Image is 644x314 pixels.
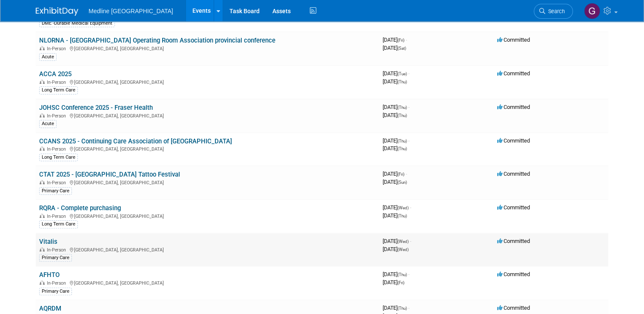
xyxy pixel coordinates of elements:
[36,7,78,16] img: ExhibitDay
[383,78,407,85] span: [DATE]
[408,137,409,144] span: -
[383,70,409,77] span: [DATE]
[408,271,409,277] span: -
[47,214,69,219] span: In-Person
[39,104,153,111] a: JOHSC Conference 2025 - Fraser Health
[39,171,180,178] a: CTAT 2025 - [GEOGRAPHIC_DATA] Tattoo Festival
[39,154,78,161] div: Long Term Care
[47,280,69,286] span: In-Person
[40,113,45,117] img: In-Person Event
[383,37,407,43] span: [DATE]
[39,212,376,219] div: [GEOGRAPHIC_DATA], [GEOGRAPHIC_DATA]
[398,272,407,277] span: (Thu)
[497,104,530,110] span: Committed
[497,204,530,211] span: Committed
[39,279,376,286] div: [GEOGRAPHIC_DATA], [GEOGRAPHIC_DATA]
[406,37,407,43] span: -
[383,45,406,51] span: [DATE]
[497,271,530,277] span: Committed
[39,20,115,27] div: DME -Durable Medical Equipment
[408,104,409,110] span: -
[545,8,565,14] span: Search
[39,271,60,279] a: AFHTO
[39,37,275,44] a: NLORNA - [GEOGRAPHIC_DATA] Operating Room Association provincial conference
[383,212,407,219] span: [DATE]
[383,238,411,244] span: [DATE]
[40,247,45,251] img: In-Person Event
[408,70,409,77] span: -
[383,204,411,211] span: [DATE]
[39,238,57,245] a: Vitalis
[47,180,69,186] span: In-Person
[398,239,409,244] span: (Wed)
[39,179,376,186] div: [GEOGRAPHIC_DATA], [GEOGRAPHIC_DATA]
[398,247,409,252] span: (Wed)
[383,246,409,252] span: [DATE]
[39,53,57,61] div: Acute
[39,137,232,145] a: CCANS 2025 - Continuing Care Association of [GEOGRAPHIC_DATA]
[383,112,407,118] span: [DATE]
[398,306,407,311] span: (Thu)
[398,80,407,84] span: (Thu)
[534,4,573,19] a: Search
[398,46,406,51] span: (Sat)
[398,139,407,143] span: (Thu)
[39,112,376,119] div: [GEOGRAPHIC_DATA], [GEOGRAPHIC_DATA]
[383,145,407,151] span: [DATE]
[40,280,45,285] img: In-Person Event
[39,288,72,295] div: Primary Care
[398,172,404,177] span: (Fri)
[410,204,411,211] span: -
[40,46,45,50] img: In-Person Event
[39,120,57,128] div: Acute
[40,214,45,218] img: In-Person Event
[383,279,404,285] span: [DATE]
[47,113,69,119] span: In-Person
[383,179,407,185] span: [DATE]
[383,305,409,311] span: [DATE]
[383,171,407,177] span: [DATE]
[39,220,78,228] div: Long Term Care
[406,171,407,177] span: -
[408,305,409,311] span: -
[398,105,407,110] span: (Thu)
[398,71,407,76] span: (Tue)
[497,305,530,311] span: Committed
[383,104,409,110] span: [DATE]
[47,80,69,85] span: In-Person
[39,305,61,312] a: AQRDM
[497,70,530,77] span: Committed
[47,46,69,51] span: In-Person
[398,146,407,151] span: (Thu)
[39,70,72,78] a: ACCA 2025
[398,280,404,285] span: (Fri)
[47,146,69,152] span: In-Person
[398,38,404,43] span: (Fri)
[39,246,376,253] div: [GEOGRAPHIC_DATA], [GEOGRAPHIC_DATA]
[39,187,72,195] div: Primary Care
[383,271,409,277] span: [DATE]
[39,145,376,152] div: [GEOGRAPHIC_DATA], [GEOGRAPHIC_DATA]
[584,3,600,19] img: Gillian Kerr
[39,204,121,212] a: RQRA - Complete purchasing
[497,171,530,177] span: Committed
[40,80,45,84] img: In-Person Event
[40,146,45,151] img: In-Person Event
[39,86,78,94] div: Long Term Care
[47,247,69,253] span: In-Person
[398,206,409,210] span: (Wed)
[383,137,409,144] span: [DATE]
[497,37,530,43] span: Committed
[398,180,407,185] span: (Sun)
[497,238,530,244] span: Committed
[39,45,376,51] div: [GEOGRAPHIC_DATA], [GEOGRAPHIC_DATA]
[497,137,530,144] span: Committed
[410,238,411,244] span: -
[39,254,72,262] div: Primary Care
[398,214,407,218] span: (Thu)
[398,113,407,118] span: (Thu)
[89,8,173,14] span: Medline [GEOGRAPHIC_DATA]
[39,78,376,85] div: [GEOGRAPHIC_DATA], [GEOGRAPHIC_DATA]
[40,180,45,184] img: In-Person Event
